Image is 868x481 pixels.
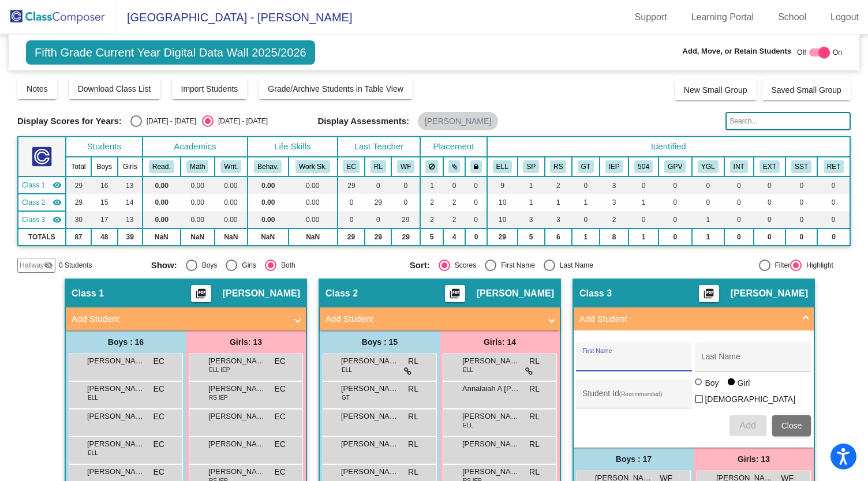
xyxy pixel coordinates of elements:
[181,194,215,211] td: 0.00
[143,228,181,246] td: NaN
[208,466,266,478] span: [PERSON_NAME]
[78,84,151,93] span: Download Class List
[118,176,143,194] td: 13
[72,288,104,299] span: Class 1
[208,355,266,367] span: [PERSON_NAME]
[91,211,118,228] td: 17
[578,160,594,173] button: GT
[694,448,814,471] div: Girls: 13
[17,78,57,99] button: Notes
[154,438,164,450] span: EC
[487,137,850,157] th: Identified
[664,160,686,173] button: GPV
[724,176,754,194] td: 0
[365,157,391,176] th: Rachel Larriva
[365,211,391,228] td: 0
[248,194,289,211] td: 0.00
[529,383,540,395] span: RL
[391,176,420,194] td: 0
[365,194,391,211] td: 29
[295,160,330,173] button: Work Sk.
[724,194,754,211] td: 0
[762,80,851,100] button: Saved Small Group
[529,438,540,450] span: RL
[600,228,629,246] td: 8
[66,176,91,194] td: 29
[215,176,248,194] td: 0.00
[53,215,62,224] mat-icon: visibility
[443,211,465,228] td: 2
[66,137,143,157] th: Students
[572,194,600,211] td: 1
[574,448,694,471] div: Boys : 17
[69,78,160,99] button: Download Class List
[208,383,266,394] span: [PERSON_NAME]
[704,377,719,389] div: Boy
[44,261,53,270] mat-icon: visibility_off
[628,176,659,194] td: 0
[87,438,145,450] span: [PERSON_NAME]
[487,194,518,211] td: 10
[87,411,145,422] span: [PERSON_NAME]
[276,260,295,270] div: Both
[833,47,842,58] span: On
[181,228,215,246] td: NaN
[791,160,811,173] button: SST
[275,438,286,450] span: EC
[320,307,560,330] mat-expansion-panel-header: Add Student
[701,356,805,366] input: Last Name
[22,180,45,190] span: Class 1
[675,80,757,100] button: New Small Group
[529,411,540,423] span: RL
[338,194,365,211] td: 0
[88,393,98,402] span: ELL
[545,176,573,194] td: 2
[754,157,785,176] th: Extrovert
[268,84,403,93] span: Grade/Archive Students in Table View
[154,411,164,423] span: EC
[462,355,520,367] span: [PERSON_NAME]
[487,157,518,176] th: English Language Learner
[684,85,747,95] span: New Small Group
[181,211,215,228] td: 0.00
[18,176,66,194] td: Elizabeth Cooper - No Class Name
[731,288,808,299] span: [PERSON_NAME]
[143,211,181,228] td: 0.00
[87,383,145,394] span: [PERSON_NAME]
[572,211,600,228] td: 0
[785,211,817,228] td: 0
[725,112,851,130] input: Search...
[408,438,418,450] span: RL
[770,260,791,270] div: Filter
[371,160,386,173] button: RL
[237,260,256,270] div: Girls
[342,393,350,402] span: GT
[59,260,92,270] span: 0 Students
[682,8,764,27] a: Learning Portal
[462,411,520,422] span: [PERSON_NAME]
[817,176,850,194] td: 0
[420,194,443,211] td: 2
[248,137,338,157] th: Life Skills
[391,228,420,246] td: 29
[118,211,143,228] td: 13
[20,260,44,270] span: Hallway
[341,355,399,367] span: [PERSON_NAME]
[130,115,268,127] mat-radio-group: Select an option
[143,176,181,194] td: 0.00
[518,176,545,194] td: 1
[600,176,629,194] td: 3
[248,176,289,194] td: 0.00
[18,194,66,211] td: Rachel Larriva - No Class Name
[215,211,248,228] td: 0.00
[391,194,420,211] td: 0
[118,194,143,211] td: 14
[574,307,814,330] mat-expansion-panel-header: Add Student
[443,176,465,194] td: 0
[142,116,196,126] div: [DATE] - [DATE]
[172,78,248,99] button: Import Students
[391,157,420,176] th: Wendy Ferguson
[420,157,443,176] th: Keep away students
[143,194,181,211] td: 0.00
[605,160,623,173] button: IEP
